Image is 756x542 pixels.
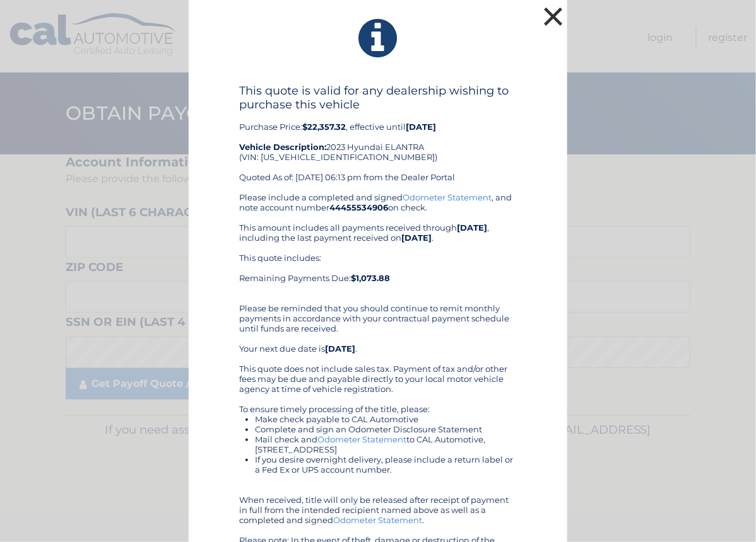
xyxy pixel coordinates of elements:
a: Odometer Statement [403,192,492,202]
button: × [541,4,566,29]
b: [DATE] [325,343,355,354]
a: Odometer Statement [333,515,422,525]
b: $22,357.32 [302,122,346,132]
b: [DATE] [457,222,487,233]
div: This quote includes: Remaining Payments Due: [239,253,517,293]
a: Odometer Statement [317,434,406,444]
b: [DATE] [406,122,436,132]
li: Complete and sign an Odometer Disclosure Statement [255,424,517,434]
li: Make check payable to CAL Automotive [255,414,517,424]
b: $1,073.88 [351,273,390,283]
h4: This quote is valid for any dealership wishing to purchase this vehicle [239,84,517,112]
strong: Vehicle Description: [239,142,326,152]
b: [DATE] [401,233,432,243]
div: Purchase Price: , effective until 2023 Hyundai ELANTRA (VIN: [US_VEHICLE_IDENTIFICATION_NUMBER]) ... [239,84,517,192]
li: If you desire overnight delivery, please include a return label or a Fed Ex or UPS account number. [255,454,517,475]
li: Mail check and to CAL Automotive, [STREET_ADDRESS] [255,434,517,454]
b: 44455534906 [329,202,388,212]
